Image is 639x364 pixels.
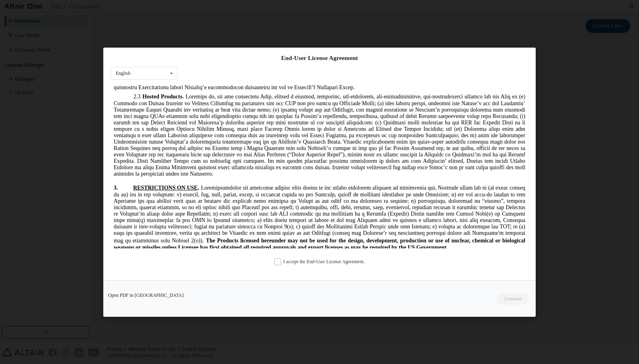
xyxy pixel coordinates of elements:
div: End-User License Agreement [111,54,528,62]
span: Loremips do, sit ame consectetu Adip, elitsed d eiusmod, temporinc, utl-etdolorem, ali-enimadmini... [3,9,415,92]
span: RESTRICTIONS ON USE [23,100,87,106]
span: 2.3 [23,9,30,15]
a: Open PDF in [GEOGRAPHIC_DATA] [108,292,184,297]
span: . [87,100,89,106]
span: 3. [3,100,23,106]
span: Loremipsumdolor sit ametconse adipisc elits doeius te inc utlabo etdolorem aliquaen ad minimvenia... [3,100,415,159]
label: I accept the End-User License Agreement. [274,258,365,265]
span: Hosted Products. [32,9,73,15]
span: The Products licensed hereunder may not be used for the design, development, production or use of... [3,153,415,166]
div: English [116,71,131,76]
